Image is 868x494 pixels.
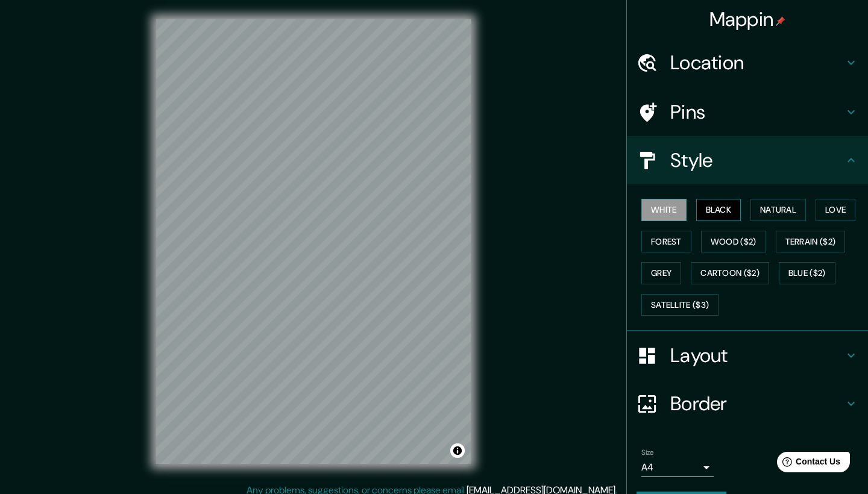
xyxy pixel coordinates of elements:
[156,19,471,464] canvas: Map
[627,331,868,380] div: Layout
[776,231,846,253] button: Terrain ($2)
[641,199,687,221] button: White
[816,199,855,221] button: Love
[670,343,844,367] h4: Layout
[670,51,844,75] h4: Location
[709,7,786,31] h4: Mappin
[670,100,844,124] h4: Pins
[670,148,844,172] h4: Style
[670,392,844,416] h4: Border
[450,443,465,458] button: Toggle attribution
[701,231,766,253] button: Wood ($2)
[627,39,868,87] div: Location
[696,199,741,221] button: Black
[641,448,654,458] label: Size
[627,88,868,136] div: Pins
[761,447,855,481] iframe: Help widget launcher
[779,262,835,284] button: Blue ($2)
[641,458,714,477] div: A4
[691,262,769,284] button: Cartoon ($2)
[627,136,868,184] div: Style
[627,380,868,428] div: Border
[641,294,719,316] button: Satellite ($3)
[641,231,691,253] button: Forest
[776,16,785,26] img: pin-icon.png
[641,262,681,284] button: Grey
[750,199,806,221] button: Natural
